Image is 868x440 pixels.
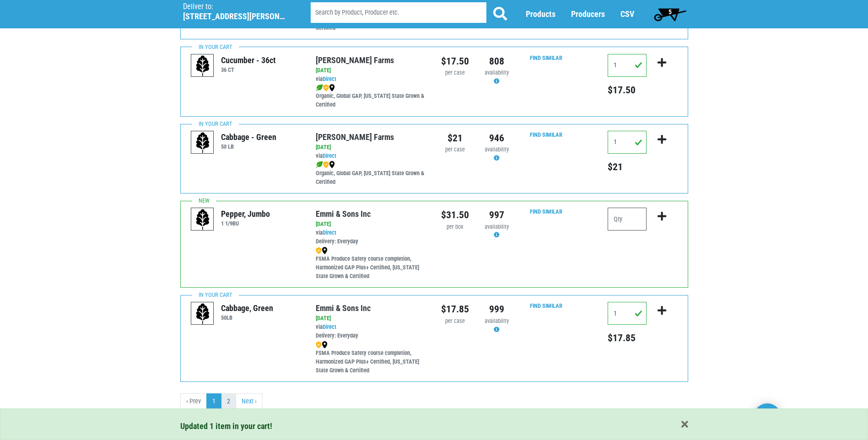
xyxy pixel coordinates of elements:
div: [DATE] [316,314,427,323]
div: [DATE] [316,220,427,229]
span: availability [485,317,509,324]
div: per case [441,69,469,77]
div: Availability may be subject to change. [483,69,511,86]
a: [PERSON_NAME] Farms [316,55,394,65]
a: Direct [323,152,336,159]
a: next [236,393,263,410]
div: $21 [441,131,469,145]
input: Qty [608,54,647,77]
div: via [316,75,427,84]
input: Qty [608,131,647,154]
nav: pager [180,393,688,410]
a: Producers [571,10,605,19]
div: 946 [483,131,511,145]
span: availability [485,223,509,230]
img: safety-e55c860ca8c00a9c171001a62a92dabd.png [323,161,329,168]
a: Products [526,10,555,19]
img: safety-e55c860ca8c00a9c171001a62a92dabd.png [316,247,322,254]
div: FSMA Produce Safety course completion, Harmonized GAP Plus+ Certified, [US_STATE] State Grown & C... [316,246,427,281]
input: Qty [608,302,647,325]
a: Emmi & Sons Inc [316,209,371,219]
a: 2 [221,393,236,410]
h5: Total price [608,84,647,96]
div: via [316,323,427,340]
a: 5 [650,5,690,23]
img: leaf-e5c59151409436ccce96b2ca1b28e03c.png [316,161,323,168]
span: availability [485,69,509,76]
img: map_marker-0e94453035b3232a4d21701695807de9.png [322,247,328,254]
a: Find Similar [530,302,562,309]
img: placeholder-variety-43d6402dacf2d531de610a020419775a.svg [191,208,214,231]
a: [PERSON_NAME] Farms [316,132,394,142]
a: Find Similar [530,131,562,138]
div: [DATE] [316,66,427,75]
div: Organic, Global GAP, [US_STATE] State Grown & Certified [316,161,427,187]
span: 5 [669,8,672,16]
img: placeholder-variety-43d6402dacf2d531de610a020419775a.svg [191,131,214,154]
div: Delivery: Everyday [316,332,427,340]
img: map_marker-0e94453035b3232a4d21701695807de9.png [329,84,335,91]
input: Search by Product, Producer etc. [311,3,486,23]
div: [DATE] [316,143,427,152]
div: Cabbage - Green [221,131,276,143]
img: placeholder-variety-43d6402dacf2d531de610a020419775a.svg [191,302,214,325]
a: Direct [323,75,336,82]
input: Qty [608,208,647,231]
img: map_marker-0e94453035b3232a4d21701695807de9.png [329,161,335,168]
div: FSMA Produce Safety course completion, Harmonized GAP Plus+ Certified, [US_STATE] State Grown & C... [316,340,427,375]
h6: 50LB [221,314,273,321]
img: placeholder-variety-43d6402dacf2d531de610a020419775a.svg [191,54,214,77]
a: Direct [323,323,336,330]
img: safety-e55c860ca8c00a9c171001a62a92dabd.png [323,84,329,91]
div: per case [441,145,469,154]
h5: Total price [608,161,647,173]
div: Availability may be subject to change. [483,317,511,334]
h5: Total price [608,332,647,344]
p: Deliver to: [183,2,287,11]
div: Cabbage, Green [221,302,273,314]
div: Updated 1 item in your cart! [180,420,688,432]
img: map_marker-0e94453035b3232a4d21701695807de9.png [322,341,328,349]
img: safety-e55c860ca8c00a9c171001a62a92dabd.png [316,341,322,349]
h5: [STREET_ADDRESS][PERSON_NAME] [183,11,287,21]
div: 808 [483,54,511,69]
a: 1 [206,393,221,410]
div: Pepper, Jumbo [221,208,270,220]
div: $17.85 [441,302,469,317]
a: Find Similar [530,54,562,61]
div: $31.50 [441,208,469,222]
h6: 50 LB [221,143,276,150]
h6: 1 1/9BU [221,220,270,227]
a: Find Similar [530,208,562,215]
a: Emmi & Sons Inc [316,303,371,313]
div: via [316,152,427,161]
div: 999 [483,302,511,317]
span: availability [485,146,509,153]
div: per case [441,317,469,326]
a: Direct [323,229,336,236]
div: via [316,229,427,246]
div: Availability may be subject to change. [483,145,511,163]
img: leaf-e5c59151409436ccce96b2ca1b28e03c.png [316,84,323,91]
a: CSV [620,10,634,19]
h6: 36 CT [221,66,276,73]
div: Cucumber - 36ct [221,54,276,66]
div: 997 [483,208,511,222]
div: $17.50 [441,54,469,69]
div: per box [441,223,469,231]
div: Organic, Global GAP, [US_STATE] State Grown & Certified [316,84,427,110]
div: Delivery: Everyday [316,237,427,246]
